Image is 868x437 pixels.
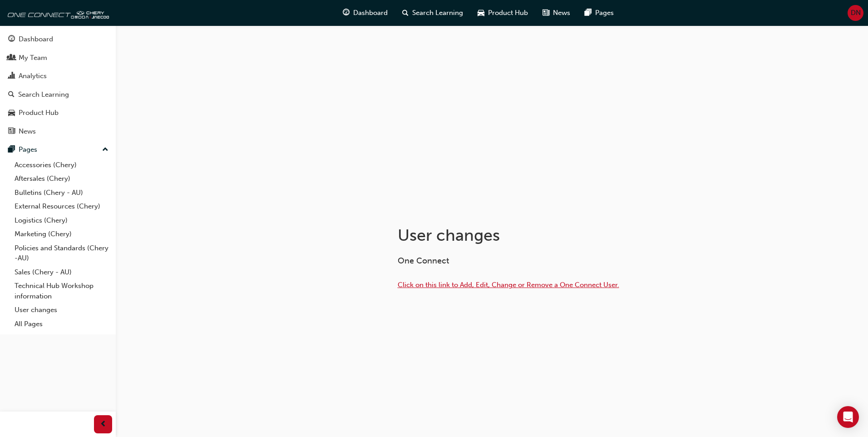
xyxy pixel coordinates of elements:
[585,7,592,19] span: pages-icon
[11,227,112,241] a: Marketing (Chery)
[335,4,395,22] a: guage-iconDashboard
[542,7,549,19] span: news-icon
[8,91,15,99] span: search-icon
[11,199,112,214] a: External Resources (Chery)
[4,68,112,84] a: Analytics
[11,317,112,331] a: All Pages
[19,144,37,155] div: Pages
[11,158,112,172] a: Accessories (Chery)
[18,89,69,100] div: Search Learning
[4,141,112,158] button: Pages
[19,34,53,45] div: Dashboard
[402,7,409,19] span: search-icon
[851,8,861,18] span: DN
[11,279,112,303] a: Technical Hub Workshop information
[470,4,535,22] a: car-iconProduct Hub
[395,4,470,22] a: search-iconSearch Learning
[11,265,112,279] a: Sales (Chery - AU)
[343,7,350,19] span: guage-icon
[535,4,577,22] a: news-iconNews
[8,35,15,44] span: guage-icon
[102,144,108,156] span: up-icon
[478,7,484,19] span: car-icon
[577,4,621,22] a: pages-iconPages
[19,53,47,63] div: My Team
[4,104,112,121] a: Product Hub
[4,50,112,66] a: My Team
[11,241,112,265] a: Policies and Standards (Chery -AU)
[4,31,112,48] a: Dashboard
[398,256,449,266] span: One Connect
[353,8,388,18] span: Dashboard
[8,128,15,136] span: news-icon
[8,54,15,62] span: people-icon
[4,123,112,140] a: News
[4,29,112,141] button: DashboardMy TeamAnalyticsSearch LearningProduct HubNews
[5,4,109,22] img: oneconnect
[19,126,36,137] div: News
[8,146,15,154] span: pages-icon
[848,5,863,21] button: DN
[11,303,112,317] a: User changes
[8,109,15,117] span: car-icon
[11,186,112,200] a: Bulletins (Chery - AU)
[398,281,619,289] a: Click on this link to Add, Edit, Change or Remove a One Connect User.
[4,86,112,103] a: Search Learning
[553,8,570,18] span: News
[19,108,59,118] div: Product Hub
[595,8,614,18] span: Pages
[837,406,859,428] div: Open Intercom Messenger
[19,71,47,81] div: Analytics
[412,8,463,18] span: Search Learning
[488,8,528,18] span: Product Hub
[398,225,695,245] h1: User changes
[100,419,107,430] span: prev-icon
[11,214,112,228] a: Logistics (Chery)
[8,72,15,80] span: chart-icon
[11,172,112,186] a: Aftersales (Chery)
